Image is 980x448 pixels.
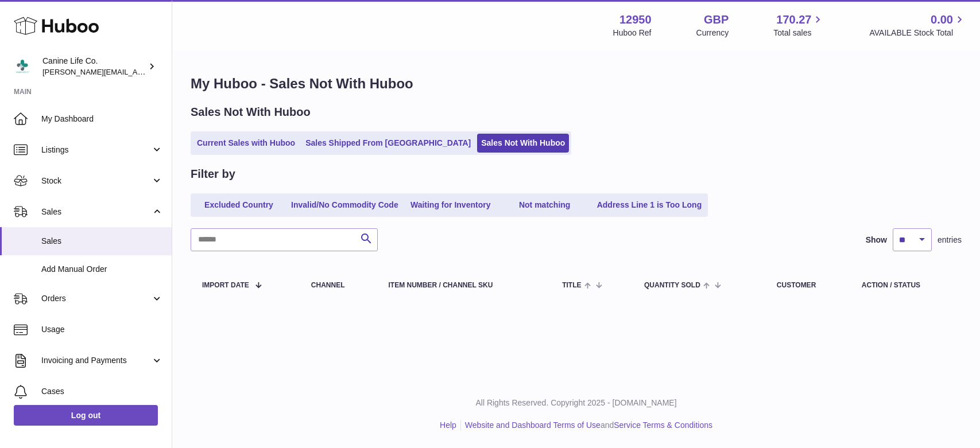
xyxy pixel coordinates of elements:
div: Customer [777,282,839,289]
a: 170.27 Total sales [773,12,824,38]
h2: Sales Not With Huboo [191,104,311,120]
strong: 12950 [619,12,652,28]
span: Quantity Sold [644,282,700,289]
span: Cases [41,386,163,397]
span: Invoicing and Payments [41,355,151,366]
div: Channel [311,282,366,289]
a: Service Terms & Conditions [614,420,712,430]
span: 0.00 [931,12,953,28]
h1: My Huboo - Sales Not With Huboo [191,75,962,93]
span: Sales [41,207,151,217]
span: 170.27 [776,12,811,28]
div: Canine Life Co. [42,56,146,77]
a: Sales Shipped From [GEOGRAPHIC_DATA] [301,134,475,153]
strong: GBP [704,12,729,28]
a: Current Sales with Huboo [193,134,299,153]
span: Listings [41,145,151,155]
a: Website and Dashboard Terms of Use [465,420,601,430]
span: Orders [41,293,151,304]
a: Log out [14,405,158,426]
span: AVAILABLE Stock Total [869,28,966,38]
a: 0.00 AVAILABLE Stock Total [869,12,966,38]
a: Invalid/No Commodity Code [287,196,402,215]
div: Currency [696,28,729,38]
a: Waiting for Inventory [405,196,497,215]
span: Usage [41,324,163,335]
span: Import date [202,282,249,289]
label: Show [866,235,887,246]
a: Not matching [499,196,591,215]
span: Stock [41,176,151,186]
div: Action / Status [862,282,950,289]
div: Item Number / Channel SKU [389,282,540,289]
a: Sales Not With Huboo [477,134,569,153]
div: Huboo Ref [613,28,652,38]
span: Title [562,282,581,289]
h2: Filter by [191,166,235,182]
li: and [461,420,712,431]
span: [PERSON_NAME][EMAIL_ADDRESS][DOMAIN_NAME] [42,67,230,76]
img: kevin@clsgltd.co.uk [14,58,31,75]
span: Total sales [773,28,824,38]
span: Add Manual Order [41,264,163,275]
span: Sales [41,236,163,247]
a: Address Line 1 is Too Long [593,196,706,215]
a: Help [440,420,456,430]
a: Excluded Country [193,196,285,215]
p: All Rights Reserved. Copyright 2025 - [DOMAIN_NAME] [181,398,971,408]
span: My Dashboard [41,114,163,124]
span: entries [938,235,962,246]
